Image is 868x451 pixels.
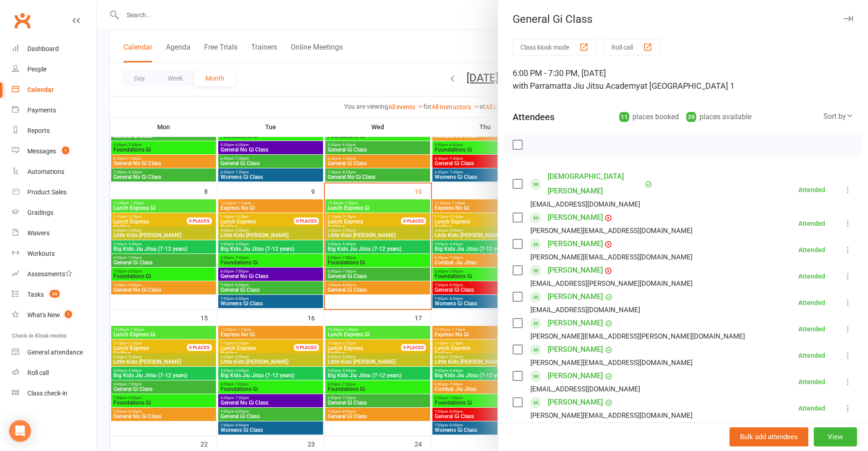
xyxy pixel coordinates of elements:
a: [PERSON_NAME] [548,421,603,436]
div: Automations [27,168,64,175]
a: Gradings [12,203,96,223]
div: Attended [798,187,825,193]
div: Waivers [27,229,50,237]
a: Roll call [12,363,96,383]
div: Calendar [27,86,54,93]
a: [PERSON_NAME] [548,210,603,225]
div: Attended [798,379,825,385]
a: Reports [12,121,96,141]
span: 38 [50,290,60,298]
div: [EMAIL_ADDRESS][DOMAIN_NAME] [530,198,640,210]
div: [PERSON_NAME][EMAIL_ADDRESS][DOMAIN_NAME] [530,251,693,263]
div: Payments [27,106,56,114]
a: Assessments [12,264,96,284]
div: Sort by [823,111,853,122]
a: Class kiosk mode [12,383,96,404]
div: Open Intercom Messenger [9,420,31,442]
div: [EMAIL_ADDRESS][DOMAIN_NAME] [530,383,640,395]
a: General attendance kiosk mode [12,342,96,363]
a: [PERSON_NAME] [548,263,603,278]
div: [PERSON_NAME][EMAIL_ADDRESS][DOMAIN_NAME] [530,225,693,237]
a: [PERSON_NAME] [548,316,603,330]
div: places booked [619,111,679,123]
button: Class kiosk mode [513,39,596,56]
div: Product Sales [27,188,67,196]
a: Workouts [12,243,96,264]
a: Calendar [12,80,96,100]
a: Waivers [12,223,96,243]
div: Dashboard [27,45,59,52]
div: Messages [27,147,56,155]
div: General attendance [27,349,83,356]
a: Payments [12,100,96,121]
div: [PERSON_NAME][EMAIL_ADDRESS][DOMAIN_NAME] [530,357,693,369]
div: Workouts [27,250,55,257]
span: with Parramatta Jiu Jitsu Academy [513,81,640,91]
div: Roll call [27,369,49,376]
div: Class check-in [27,390,67,397]
div: Attended [798,247,825,253]
button: Roll call [604,39,660,56]
div: [PERSON_NAME][EMAIL_ADDRESS][DOMAIN_NAME] [530,410,693,421]
div: General Gi Class [498,13,868,25]
a: Messages 1 [12,141,96,162]
div: Attended [798,405,825,411]
div: Attended [798,273,825,279]
div: Attended [798,352,825,359]
div: places available [686,111,751,123]
div: Attended [798,220,825,227]
a: [PERSON_NAME] [548,237,603,251]
div: Assessments [27,270,72,278]
a: People [12,59,96,80]
a: Clubworx [11,9,34,32]
a: [PERSON_NAME] [548,289,603,304]
button: View [814,427,857,446]
span: at [GEOGRAPHIC_DATA] 1 [640,81,734,91]
span: 1 [65,310,72,318]
div: 11 [619,112,629,122]
div: Gradings [27,209,53,216]
a: [PERSON_NAME] [548,395,603,410]
div: People [27,66,46,73]
a: [PERSON_NAME] [548,342,603,357]
span: 1 [62,147,69,154]
div: 39 [686,112,696,122]
div: 6:00 PM - 7:30 PM, [DATE] [513,67,853,92]
a: What's New1 [12,305,96,325]
div: Attendees [513,111,555,123]
a: Product Sales [12,182,96,203]
a: Dashboard [12,39,96,59]
div: What's New [27,311,60,319]
div: [PERSON_NAME][EMAIL_ADDRESS][PERSON_NAME][DOMAIN_NAME] [530,330,745,342]
a: [DEMOGRAPHIC_DATA][PERSON_NAME] [548,169,642,198]
a: Tasks 38 [12,284,96,305]
div: Attended [798,299,825,306]
div: Reports [27,127,50,134]
div: [EMAIL_ADDRESS][PERSON_NAME][DOMAIN_NAME] [530,278,693,289]
button: Bulk add attendees [729,427,808,446]
div: Tasks [27,291,44,298]
div: [EMAIL_ADDRESS][DOMAIN_NAME] [530,304,640,316]
div: Attended [798,326,825,332]
a: [PERSON_NAME] [548,369,603,383]
a: Automations [12,162,96,182]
